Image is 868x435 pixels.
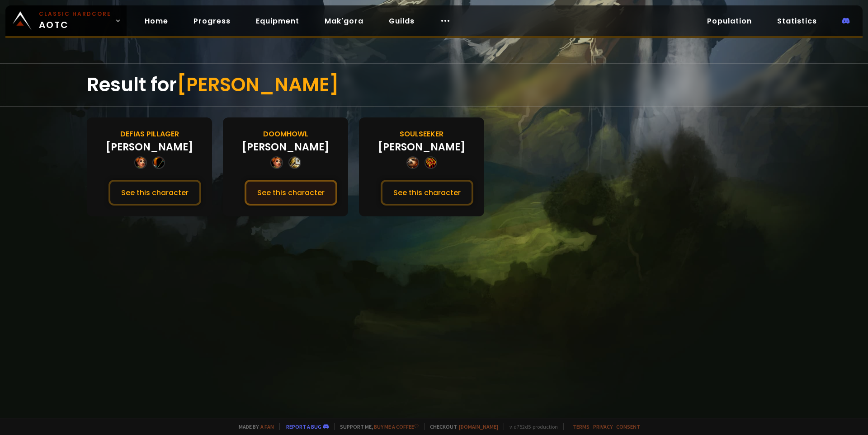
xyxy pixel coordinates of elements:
div: Defias Pillager [120,128,179,140]
a: Progress [186,12,238,30]
div: [PERSON_NAME] [106,140,193,154]
span: Checkout [424,423,498,430]
div: [PERSON_NAME] [242,140,329,154]
button: See this character [245,180,337,206]
a: Guilds [382,12,422,30]
a: a fan [260,423,274,430]
a: Statistics [770,12,824,30]
a: Classic HardcoreAOTC [5,5,127,36]
a: Mak'gora [317,12,371,30]
a: Report a bug [286,423,321,430]
div: Soulseeker [400,128,443,140]
div: Result for [87,64,781,106]
a: Equipment [249,12,307,30]
span: [PERSON_NAME] [177,71,339,98]
a: Consent [616,423,640,430]
a: Terms [573,423,590,430]
span: v. d752d5 - production [504,423,558,430]
a: Privacy [593,423,613,430]
a: Home [137,12,175,30]
a: Population [700,12,759,30]
button: See this character [381,180,473,206]
small: Classic Hardcore [39,10,111,18]
a: [DOMAIN_NAME] [459,423,498,430]
div: Doomhowl [263,128,308,140]
div: [PERSON_NAME] [378,140,465,154]
a: Buy me a coffee [374,423,419,430]
span: Made by [233,423,274,430]
button: See this character [108,180,201,206]
span: AOTC [39,10,111,32]
span: Support me, [334,423,419,430]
